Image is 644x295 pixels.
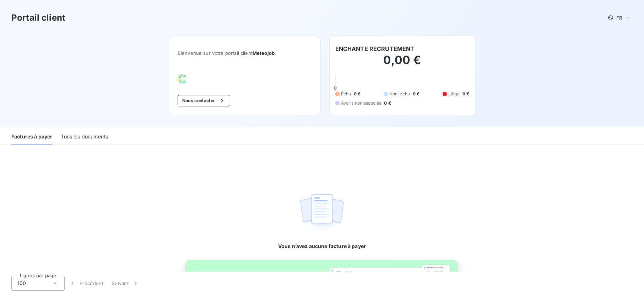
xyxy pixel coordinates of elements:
span: 0 [334,85,337,91]
span: 0 € [354,91,361,97]
span: Bienvenue sur votre portail client . [178,50,312,56]
button: Suivant [108,276,144,291]
button: Nous contacter [178,95,230,106]
img: empty state [299,190,345,234]
span: 100 [17,280,26,287]
span: Échu [341,91,351,97]
h6: ENCHANTE RECRUTEMENT [335,44,415,53]
div: Factures à payer [11,130,52,144]
span: Vous n’avez aucune facture à payer [278,243,366,250]
button: Précédent [65,276,108,291]
div: Tous les documents [61,130,108,144]
span: 0 € [384,100,391,106]
span: Non-échu [389,91,410,97]
span: 0 € [462,91,469,97]
span: FR [616,15,622,21]
img: Company logo [178,74,223,84]
h3: Portail client [11,11,65,24]
span: Meteojob [253,50,275,56]
span: Avoirs non associés [341,100,381,106]
span: 0 € [413,91,420,97]
span: Litige [448,91,460,97]
h2: 0,00 € [335,53,470,74]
